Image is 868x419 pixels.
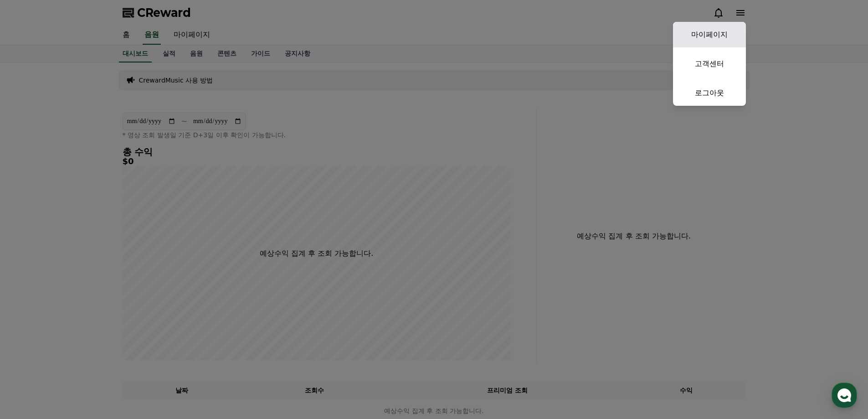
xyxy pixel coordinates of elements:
[60,289,118,312] a: 대화
[118,289,175,312] a: 설정
[83,303,94,310] span: 대화
[141,303,152,310] span: 설정
[673,22,746,47] a: 마이페이지
[673,22,746,106] button: 마이페이지 고객센터 로그아웃
[29,303,34,310] span: 홈
[673,80,746,106] a: 로그아웃
[3,289,60,312] a: 홈
[673,51,746,77] a: 고객센터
